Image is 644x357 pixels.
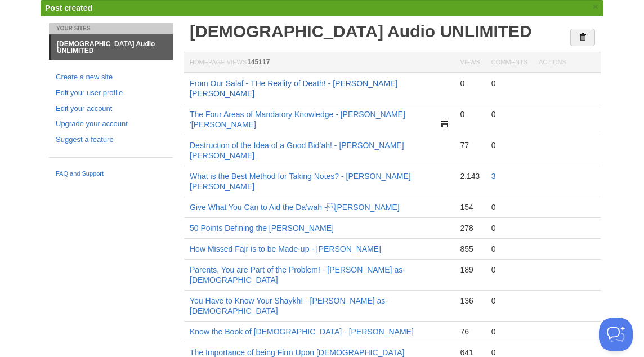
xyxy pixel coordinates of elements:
[45,3,92,12] span: Post created
[190,224,334,233] a: 50 Points Defining the [PERSON_NAME]
[460,140,480,150] div: 77
[190,172,411,191] a: What is the Best Method for Taking Notes? - [PERSON_NAME] [PERSON_NAME]
[460,327,480,337] div: 76
[491,78,527,88] div: 0
[460,109,480,119] div: 0
[56,118,166,130] a: Upgrade your account
[460,296,480,306] div: 136
[454,52,485,73] th: Views
[491,223,527,233] div: 0
[460,78,480,88] div: 0
[491,265,527,275] div: 0
[599,318,633,351] iframe: Help Scout Beacon - Open
[460,171,480,181] div: 2,143
[491,296,527,306] div: 0
[460,265,480,275] div: 189
[56,169,166,179] a: FAQ and Support
[460,223,480,233] div: 278
[491,172,496,181] a: 3
[190,244,381,253] a: How Missed Fajr is to be Made-up - [PERSON_NAME]
[56,103,166,115] a: Edit your account
[190,22,532,41] a: [DEMOGRAPHIC_DATA] Audio UNLIMITED
[491,244,527,254] div: 0
[190,265,405,284] a: Parents, You are Part of the Problem! - [PERSON_NAME] as-[DEMOGRAPHIC_DATA]
[56,134,166,146] a: Suggest a feature
[491,202,527,212] div: 0
[190,110,405,129] a: The Four Areas of Mandatory Knowledge - [PERSON_NAME] '[PERSON_NAME]
[190,296,388,315] a: You Have to Know Your Shaykh! - [PERSON_NAME] as-[DEMOGRAPHIC_DATA]
[190,79,397,98] a: From Our Salaf - THe Reality of Death! - [PERSON_NAME] [PERSON_NAME]
[491,109,527,119] div: 0
[190,141,404,160] a: Destruction of the Idea of a Good Bid’ah! - [PERSON_NAME] [PERSON_NAME]
[486,52,533,73] th: Comments
[491,327,527,337] div: 0
[190,327,414,336] a: Know the Book of [DEMOGRAPHIC_DATA] - [PERSON_NAME]
[460,244,480,254] div: 855
[51,35,173,60] a: [DEMOGRAPHIC_DATA] Audio UNLIMITED
[533,52,601,73] th: Actions
[56,72,166,83] a: Create a new site
[184,52,454,73] th: Homepage Views
[247,58,270,66] span: 145117
[491,140,527,150] div: 0
[190,203,400,212] a: Give What You Can to Aid the Da’wah - [PERSON_NAME]
[49,23,173,34] li: Your Sites
[56,87,166,99] a: Edit your user profile
[460,202,480,212] div: 154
